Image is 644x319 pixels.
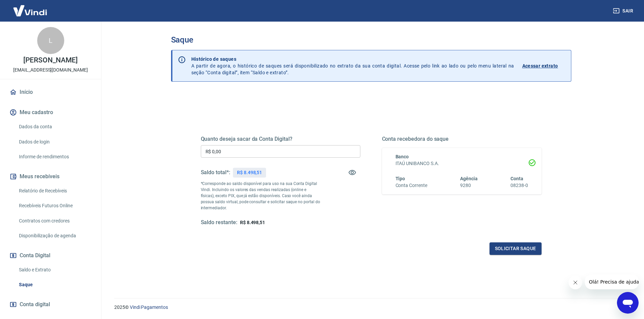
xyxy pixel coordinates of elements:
[612,5,636,17] button: Sair
[114,304,628,311] p: 2025 ©
[569,276,582,289] iframe: Fechar mensagem
[510,176,523,181] span: Conta
[16,278,93,292] a: Saque
[13,67,88,74] p: [EMAIL_ADDRESS][DOMAIN_NAME]
[396,176,405,181] span: Tipo
[8,0,52,21] img: Vindi
[490,242,542,255] button: Solicitar saque
[8,85,93,100] a: Início
[522,56,566,76] a: Acessar extrato
[460,182,478,189] h6: 9280
[20,300,50,309] span: Conta digital
[171,35,571,45] h3: Saque
[16,263,93,277] a: Saldo e Extrato
[396,182,427,189] h6: Conta Corrente
[191,56,514,76] p: A partir de agora, o histórico de saques será disponibilizado no extrato da sua conta digital. Ac...
[240,220,265,225] span: R$ 8.498,51
[8,105,93,120] button: Meu cadastro
[201,181,320,211] p: *Corresponde ao saldo disponível para uso na sua Conta Digital Vindi. Incluindo os valores das ve...
[16,120,93,134] a: Dados da conta
[522,62,558,69] p: Acessar extrato
[396,154,409,159] span: Banco
[16,184,93,198] a: Relatório de Recebíveis
[460,176,478,181] span: Agência
[16,150,93,164] a: Informe de rendimentos
[8,169,93,184] button: Meus recebíveis
[16,199,93,213] a: Recebíveis Futuros Online
[191,56,514,62] p: Histórico de saques
[8,248,93,263] button: Conta Digital
[201,136,360,142] h5: Quanto deseja sacar da Conta Digital?
[130,304,168,310] a: Vindi Pagamentos
[23,57,77,64] p: [PERSON_NAME]
[396,160,528,167] h6: ITAÚ UNIBANCO S.A.
[16,214,93,228] a: Contratos com credores
[201,219,237,226] h5: Saldo restante:
[617,292,639,314] iframe: Botão para abrir a janela de mensagens
[16,135,93,149] a: Dados de login
[37,27,64,54] div: L
[8,297,93,312] a: Conta digital
[16,229,93,243] a: Disponibilização de agenda
[510,182,528,189] h6: 08238-0
[237,169,262,176] p: R$ 8.498,51
[382,136,542,142] h5: Conta recebedora do saque
[201,169,230,176] h5: Saldo total*:
[4,5,57,10] span: Olá! Precisa de ajuda?
[585,274,639,289] iframe: Mensagem da empresa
